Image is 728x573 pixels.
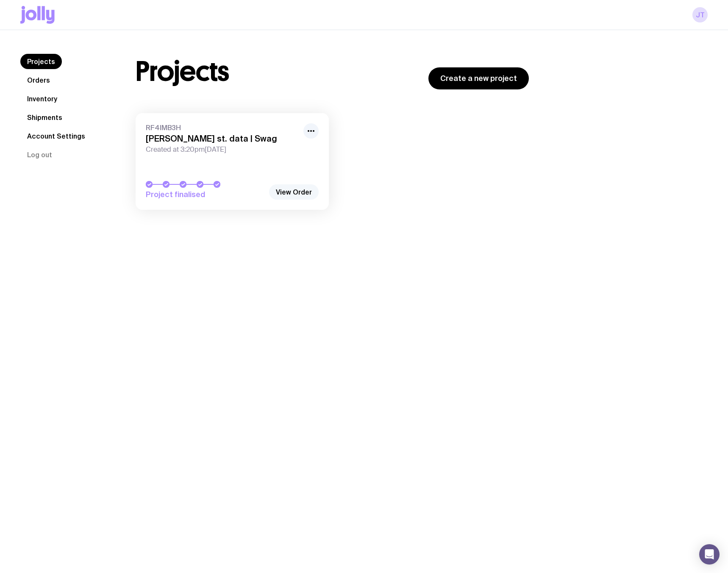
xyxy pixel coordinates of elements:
a: View Order [269,184,319,200]
h1: Projects [136,58,229,85]
a: Shipments [20,110,69,125]
a: Account Settings [20,128,92,144]
a: Inventory [20,91,64,106]
span: Project finalised [146,189,264,200]
a: Projects [20,54,62,69]
a: Create a new project [428,67,529,89]
a: JT [692,7,708,22]
a: Orders [20,72,57,88]
button: Log out [20,147,59,162]
span: Created at 3:20pm[DATE] [146,145,298,154]
a: RF4IMB3H[PERSON_NAME] st. data | SwagCreated at 3:20pm[DATE]Project finalised [136,113,329,210]
h3: [PERSON_NAME] st. data | Swag [146,134,298,144]
div: Open Intercom Messenger [699,544,720,565]
span: RF4IMB3H [146,123,298,132]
